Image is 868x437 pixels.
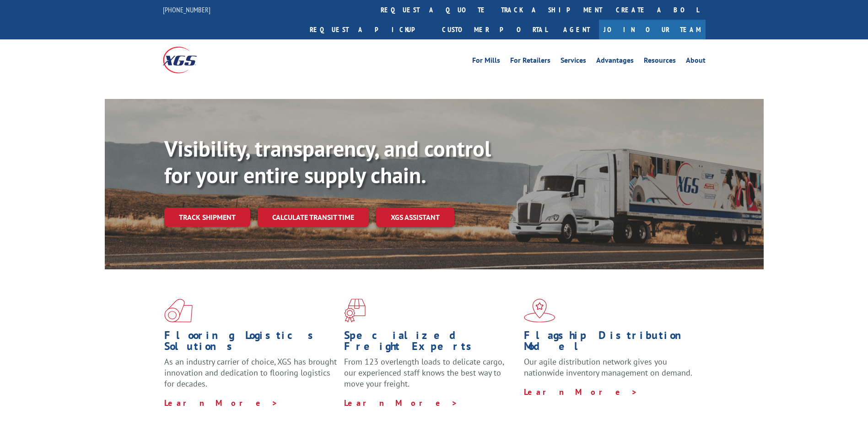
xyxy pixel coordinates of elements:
img: xgs-icon-flagship-distribution-model-red [524,299,555,322]
a: Services [561,57,586,67]
a: Calculate transit time [258,208,369,227]
a: [PHONE_NUMBER] [163,5,210,14]
a: Request a pickup [303,20,435,39]
h1: Flagship Distribution Model [524,330,697,356]
a: For Retailers [510,57,550,67]
h1: Specialized Freight Experts [344,330,517,356]
a: Learn More > [524,387,638,397]
a: Learn More > [344,398,458,408]
span: As an industry carrier of choice, XGS has brought innovation and dedication to flooring logistics... [164,356,337,389]
a: Join Our Team [599,20,706,39]
img: xgs-icon-focused-on-flooring-red [344,299,366,322]
a: About [686,57,706,67]
p: From 123 overlength loads to delicate cargo, our experienced staff knows the best way to move you... [344,356,517,397]
b: Visibility, transparency, and control for your entire supply chain. [164,134,491,189]
a: Track shipment [164,208,250,227]
a: Advantages [596,57,634,67]
a: Agent [554,20,599,39]
a: Learn More > [164,398,278,408]
img: xgs-icon-total-supply-chain-intelligence-red [164,299,193,322]
a: Customer Portal [435,20,554,39]
h1: Flooring Logistics Solutions [164,330,337,356]
a: Resources [644,57,676,67]
a: For Mills [472,57,500,67]
span: Our agile distribution network gives you nationwide inventory management on demand. [524,356,692,378]
a: XGS ASSISTANT [376,208,454,227]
